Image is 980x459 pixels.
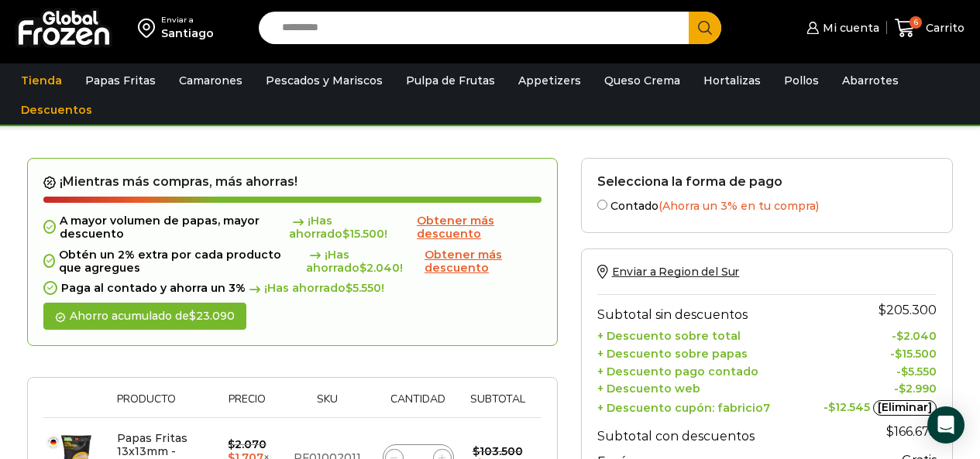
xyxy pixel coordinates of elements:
[597,361,820,379] th: + Descuento pago contado
[417,214,494,241] span: Obtener más descuento
[612,265,740,279] span: Enviar a Region del Sur
[43,174,542,190] h2: ¡Mientras más compras, más ahorras!
[13,66,70,95] a: Tienda
[43,214,542,241] div: A mayor volumen de papas, mayor descuento
[417,214,542,241] a: Obtener más descuento
[828,400,870,414] span: 12.545
[77,66,163,95] a: Papas Fritas
[896,329,903,343] span: $
[375,393,461,417] th: Cantidad
[346,281,352,295] span: $
[597,66,688,95] a: Queso Crema
[228,437,235,451] span: $
[171,66,250,95] a: Camarones
[597,265,740,279] a: Enviar a Region del Sur
[899,382,906,396] span: $
[425,248,542,275] a: Obtener más descuento
[109,393,215,417] th: Producto
[597,295,820,326] th: Subtotal sin descuentos
[803,12,879,43] a: Mi cuenta
[215,393,279,417] th: Precio
[398,66,503,95] a: Pulpa de Frutas
[819,20,879,36] span: Mi cuenta
[873,400,937,416] a: [Eliminar]
[138,15,161,41] img: address-field-icon.svg
[189,309,235,323] bdi: 23.090
[597,200,607,210] input: Contado(Ahorra un 3% en tu compra)
[597,416,820,447] th: Subtotal con descuentos
[910,16,922,29] span: 6
[359,261,400,275] bdi: 2.040
[658,199,819,213] span: (Ahorra un 3% en tu compra)
[820,361,937,379] td: -
[473,444,523,458] bdi: 103.500
[473,444,480,458] span: $
[820,396,937,416] td: -
[776,66,827,95] a: Pollos
[462,393,534,417] th: Subtotal
[359,261,366,275] span: $
[189,309,196,323] span: $
[161,26,214,41] div: Santiago
[342,227,384,241] bdi: 15.500
[425,248,502,275] span: Obtener más descuento
[342,227,349,241] span: $
[879,303,937,317] bdi: 205.300
[895,10,965,46] a: 6 Carrito
[899,382,937,396] bdi: 2.990
[258,66,390,95] a: Pescados y Mariscos
[886,424,894,439] span: $
[346,281,381,295] bdi: 5.550
[901,365,908,379] span: $
[820,326,937,344] td: -
[895,347,902,361] span: $
[696,66,769,95] a: Hortalizas
[161,15,214,26] div: Enviar a
[306,248,421,275] span: ¡Has ahorrado !
[43,303,246,330] div: Ahorro acumulado de
[834,66,906,95] a: Abarrotes
[597,343,820,361] th: + Descuento sobre papas
[289,214,414,241] span: ¡Has ahorrado !
[597,174,937,189] h2: Selecciona la forma de pago
[597,326,820,344] th: + Descuento sobre total
[820,343,937,361] td: -
[922,20,965,36] span: Carrito
[879,303,886,317] span: $
[886,424,937,439] bdi: 166.675
[43,248,542,275] div: Obtén un 2% extra por cada producto que agregues
[246,282,384,295] span: ¡Has ahorrado !
[828,400,835,414] span: $
[279,393,375,417] th: Sku
[511,66,589,95] a: Appetizers
[895,347,937,361] bdi: 15.500
[13,95,100,125] a: Descuentos
[896,329,937,343] bdi: 2.040
[228,437,266,451] bdi: 2.070
[597,197,937,213] label: Contado
[927,406,965,444] div: Open Intercom Messenger
[901,365,937,379] bdi: 5.550
[43,282,542,295] div: Paga al contado y ahorra un 3%
[820,379,937,396] td: -
[597,396,820,416] th: + Descuento cupón: fabricio7
[689,12,721,44] button: Search button
[597,379,820,396] th: + Descuento web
